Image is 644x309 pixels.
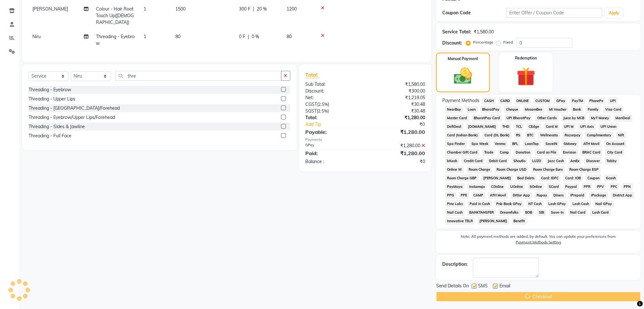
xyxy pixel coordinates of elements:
[443,29,471,35] div: Service Total:
[32,6,68,12] span: [PERSON_NAME]
[445,175,479,182] span: Room Charge GBP
[516,175,537,182] span: Bad Debts
[488,192,508,199] span: ATH Movil
[568,209,588,216] span: Nail Card
[445,123,464,130] span: DefiDeal
[512,157,528,165] span: Shoutlo
[365,108,430,114] div: ₹30.48
[554,97,567,105] span: GPay
[604,175,618,182] span: Gcash
[301,101,365,108] div: ( )
[514,132,523,139] span: RS
[514,149,532,156] span: Donation
[29,114,115,121] div: Threading - Eyebrow/Upper Lips/Forehead
[604,140,627,148] span: On Account
[588,97,606,105] span: PhonePe
[589,114,611,122] span: MyT Money
[306,72,320,78] span: Total
[544,123,560,130] span: Card M
[115,71,281,81] input: Search or Scan
[445,209,465,216] span: Nail Cash
[144,34,146,39] span: 1
[376,121,430,128] div: ₹0
[29,86,71,93] div: Threading - Eyebrow
[318,108,328,113] span: 2.5%
[448,65,478,86] img: _cash.svg
[257,6,267,12] span: 20 %
[605,149,625,156] span: City Card
[29,123,85,130] div: Threading - Sides & Jawline
[590,209,611,216] span: Lash Card
[306,108,317,114] span: SGST
[481,175,513,182] span: [PERSON_NAME]
[599,123,619,130] span: UPI Union
[474,29,494,35] div: ₹1,580.00
[365,128,430,136] div: ₹1,280.00
[603,106,624,113] span: Visa Card
[571,200,591,208] span: Lash Cash
[301,128,365,136] div: Payable:
[511,192,532,199] span: Dittor App
[478,217,509,225] span: [PERSON_NAME]
[29,105,120,112] div: Threading - [GEOGRAPHIC_DATA]/Forehead
[594,200,614,208] span: Nail GPay
[549,209,566,216] span: Save-In
[584,157,602,165] span: Discover
[501,123,512,130] span: THD
[29,133,71,139] div: Threading - Full Face
[512,217,527,225] span: Benefit
[578,123,596,130] span: UPI Axis
[544,140,559,148] span: SaveIN
[365,88,430,94] div: ₹300.00
[552,192,566,199] span: Diners
[301,81,365,88] div: Sub Total:
[365,142,430,149] div: ₹1,280.00
[525,132,536,139] span: BTC
[527,123,541,130] span: CEdge
[306,137,425,142] div: Payments
[472,192,486,199] span: CAMP
[480,106,502,113] span: BharatPay
[301,114,365,121] div: Total:
[443,40,462,46] div: Discount:
[546,200,568,208] span: Lash GPay
[523,140,541,148] span: LoanTap
[562,123,576,130] span: UPI M
[301,108,365,114] div: ( )
[515,55,537,61] label: Redemption
[586,175,602,182] span: Coupon
[301,158,365,165] div: Balance :
[448,56,478,62] label: Manual Payment
[531,166,565,173] span: Room Charge Euro
[605,157,619,165] span: Tabby
[96,34,135,46] span: Threading - Eyebrow
[467,209,496,216] span: BANKTANSFER
[616,132,626,139] span: Nift
[466,123,498,130] span: [DOMAIN_NAME]
[253,6,254,12] span: |
[248,33,249,40] span: |
[510,140,520,148] span: BFL
[490,183,506,190] span: COnline
[537,209,546,216] span: SBI
[470,140,491,148] span: Spa Week
[252,33,259,40] span: 0 %
[365,114,430,121] div: ₹1,280.00
[443,234,634,248] label: Note: All payment methods are added, by default. You can update your preferences from
[459,192,469,199] span: PPE
[586,106,601,113] span: Family
[569,157,582,165] span: AmEx
[443,261,468,268] div: Description:
[443,97,480,104] span: Payment Methods
[535,114,559,122] span: Other Cards
[466,106,478,113] span: Loan
[535,149,559,156] span: Card on File
[365,94,430,101] div: ₹1,219.05
[301,121,376,128] a: Add Tip
[538,132,560,139] span: Wellnessta
[96,6,134,25] span: Colour - Hair Root Touch Up([DEMOGRAPHIC_DATA])
[445,166,464,173] span: Online W
[445,149,480,156] span: Chamber Gift Card
[609,183,620,190] span: PPC
[301,88,365,94] div: Discount:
